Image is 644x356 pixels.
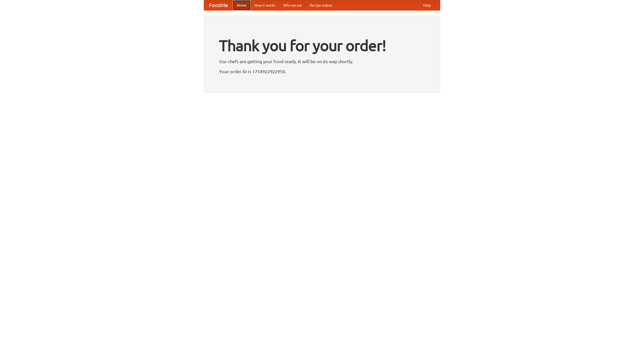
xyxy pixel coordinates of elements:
[306,0,336,10] a: Recipe videos
[219,68,425,75] p: Your order ID is 1754922922950.
[419,0,435,10] a: Help
[279,0,306,10] a: Who we are
[233,0,251,10] a: Home
[251,0,279,10] a: How it works
[204,0,233,10] a: FoodMe
[219,58,425,65] p: Our chefs are getting your food ready. It will be on its way shortly.
[219,33,425,58] h1: Thank you for your order!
